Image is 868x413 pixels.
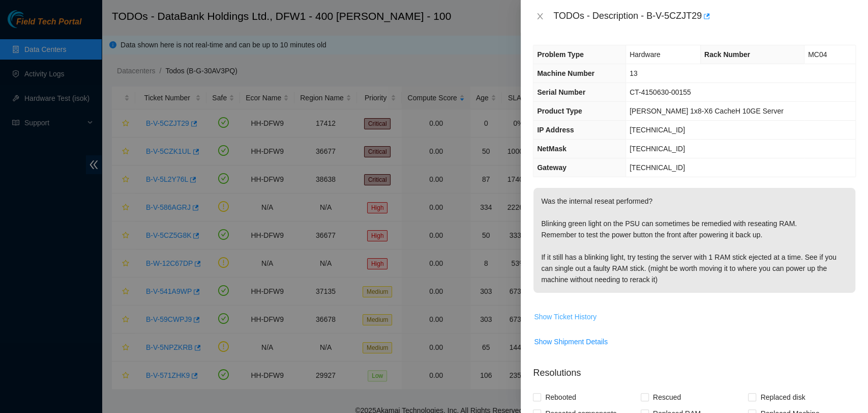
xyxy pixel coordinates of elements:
[537,163,566,172] span: Gateway
[537,145,566,153] span: NetMask
[630,126,685,134] span: [TECHNICAL_ID]
[704,50,750,59] span: Rack Number
[537,126,574,134] span: IP Address
[534,311,596,322] span: Show Ticket History
[537,88,585,96] span: Serial Number
[537,107,582,115] span: Product Type
[630,145,685,153] span: [TECHNICAL_ID]
[533,188,855,293] p: Was the internal reseat performed? Blinking green light on the PSU can sometimes be remedied with...
[649,389,685,405] span: Rescued
[536,12,544,20] span: close
[630,163,685,172] span: [TECHNICAL_ID]
[533,358,856,380] p: Resolutions
[533,12,547,21] button: Close
[534,336,608,347] span: Show Shipment Details
[808,50,827,59] span: MC04
[537,50,584,59] span: Problem Type
[630,50,661,59] span: Hardware
[630,88,691,96] span: CT-4150630-00155
[630,107,784,115] span: [PERSON_NAME] 1x8-X6 CacheH 10GE Server
[756,389,809,405] span: Replaced disk
[553,8,856,24] div: TODOs - Description - B-V-5CZJT29
[533,334,608,350] button: Show Shipment Details
[533,309,597,325] button: Show Ticket History
[537,69,594,77] span: Machine Number
[630,69,638,77] span: 13
[541,389,580,405] span: Rebooted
